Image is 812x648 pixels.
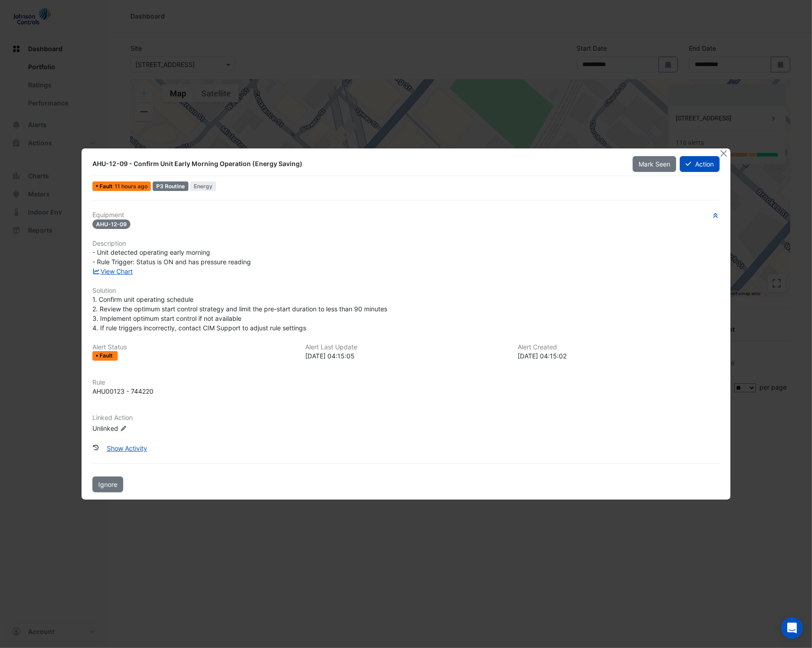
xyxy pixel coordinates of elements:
[92,379,719,386] h6: Rule
[633,156,676,172] button: Mark Seen
[92,295,387,332] span: 1. Confirm unit operating schedule 2. Review the optimum start control strategy and limit the pre...
[190,181,216,191] span: Energy
[92,211,719,219] h6: Equipment
[101,440,153,456] button: Show Activity
[92,248,251,266] span: - Unit detected operating early morning - Rule Trigger: Status is ON and has pressure reading
[639,160,670,168] span: Mark Seen
[153,181,188,191] div: P3 Routine
[719,148,729,158] button: Close
[305,343,507,351] h6: Alert Last Update
[92,159,622,168] div: AHU-12-09 - Confirm Unit Early Morning Operation (Energy Saving)
[92,386,154,396] div: AHU00123 - 744220
[120,425,127,432] fa-icon: Edit Linked Action
[781,617,803,639] div: Open Intercom Messenger
[518,343,719,351] h6: Alert Created
[98,481,117,488] span: Ignore
[92,414,719,422] h6: Linked Action
[92,287,719,295] h6: Solution
[518,351,719,361] div: [DATE] 04:15:02
[305,351,507,361] div: [DATE] 04:15:05
[92,267,133,275] a: View Chart
[92,423,201,433] div: Unlinked
[680,156,719,172] button: Action
[100,184,115,189] span: Fault
[115,183,148,190] span: Mon 08-Sep-2025 04:15 AEST
[100,353,115,358] span: Fault
[92,219,130,229] span: AHU-12-09
[92,476,123,492] button: Ignore
[92,240,719,248] h6: Description
[92,343,294,351] h6: Alert Status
